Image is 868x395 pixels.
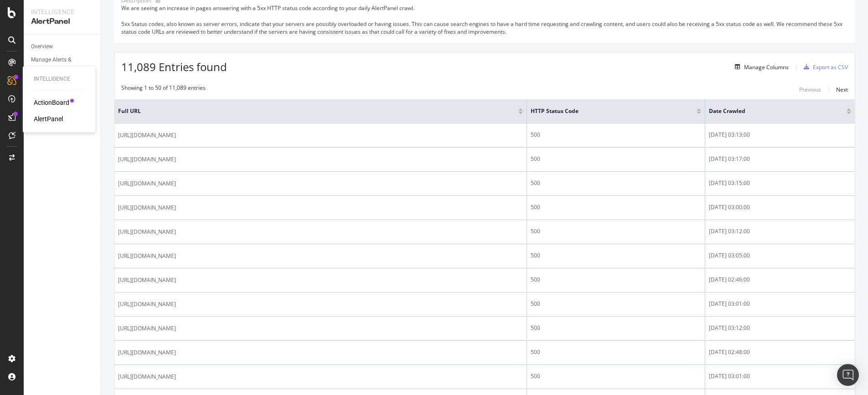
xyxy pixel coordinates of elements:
span: [URL][DOMAIN_NAME] [118,131,176,140]
div: Manage Alerts & Groups [31,55,86,74]
div: Overview [31,42,53,51]
div: [DATE] 03:15:00 [709,179,851,187]
div: Showing 1 to 50 of 11,089 entries [121,84,206,95]
span: [URL][DOMAIN_NAME] [118,227,176,236]
div: 500 [531,276,701,284]
div: 500 [531,227,701,236]
div: [DATE] 03:00:00 [709,203,851,211]
div: 500 [531,131,701,139]
div: [DATE] 03:01:00 [709,300,851,308]
a: AlertPanel [34,114,63,123]
div: Intelligence [31,7,93,16]
button: Next [836,84,848,95]
a: Manage Alerts & Groups [31,55,94,74]
div: 500 [531,324,701,332]
span: [URL][DOMAIN_NAME] [118,155,176,164]
div: [DATE] 02:46:00 [709,276,851,284]
div: Open Intercom Messenger [837,364,859,386]
div: 500 [531,203,701,211]
div: [DATE] 03:12:00 [709,324,851,332]
div: 500 [531,251,701,260]
div: Export as CSV [813,63,848,71]
div: [DATE] 03:01:00 [709,372,851,380]
span: Full URL [118,107,505,115]
span: [URL][DOMAIN_NAME] [118,276,176,285]
div: Previous [799,86,821,93]
span: [URL][DOMAIN_NAME] [118,324,176,333]
div: Manage Columns [744,63,789,71]
span: Date Crawled [709,107,833,115]
div: Next [836,86,848,93]
span: [URL][DOMAIN_NAME] [118,203,176,212]
span: HTTP Status Code [531,107,683,115]
div: [DATE] 03:13:00 [709,131,851,139]
span: [URL][DOMAIN_NAME] [118,251,176,261]
a: ActionBoard [34,98,69,107]
span: 11,089 Entries found [121,59,227,74]
div: [DATE] 03:12:00 [709,227,851,236]
div: AlertPanel [31,16,93,27]
button: Export as CSV [800,60,848,74]
div: We are seeing an increase in pages answering with a 5xx HTTP status code according to your daily ... [121,4,848,36]
span: [URL][DOMAIN_NAME] [118,179,176,188]
span: [URL][DOMAIN_NAME] [118,372,176,381]
div: 500 [531,348,701,356]
span: [URL][DOMAIN_NAME] [118,348,176,357]
div: 500 [531,155,701,163]
span: [URL][DOMAIN_NAME] [118,300,176,309]
div: Intelligence [34,75,85,83]
div: 500 [531,372,701,380]
button: Previous [799,84,821,95]
div: [DATE] 02:48:00 [709,348,851,356]
a: Overview [31,42,94,51]
div: 500 [531,179,701,187]
button: Manage Columns [731,62,789,72]
div: [DATE] 03:05:00 [709,251,851,260]
div: 500 [531,300,701,308]
div: [DATE] 03:17:00 [709,155,851,163]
